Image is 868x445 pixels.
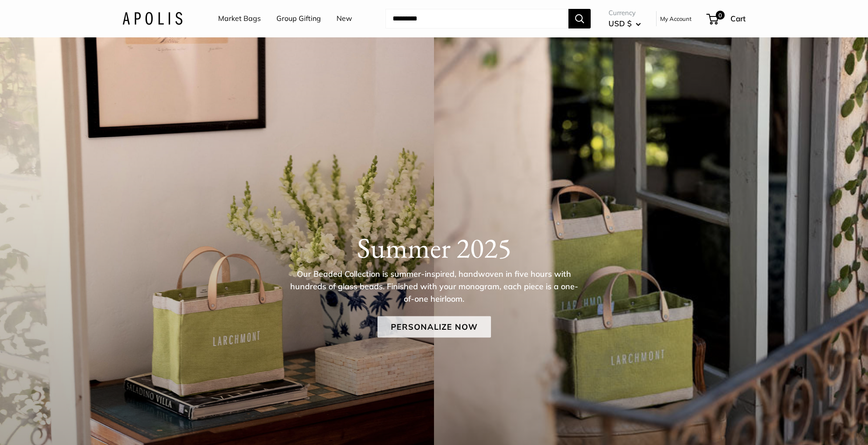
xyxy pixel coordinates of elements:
a: My Account [660,13,692,24]
a: Market Bags [218,12,261,25]
h1: Summer 2025 [122,231,746,264]
a: 0 Cart [707,12,746,26]
img: Apolis [122,12,183,25]
span: Cart [730,14,746,23]
span: 0 [716,11,725,20]
button: USD $ [608,16,641,31]
button: Search [568,9,591,28]
span: Currency [608,7,641,19]
p: Our Beaded Collection is summer-inspired, handwoven in five hours with hundreds of glass beads. F... [289,267,579,305]
span: USD $ [608,19,632,28]
a: Personalize Now [377,316,491,337]
a: New [337,12,352,25]
input: Search... [385,9,568,28]
a: Group Gifting [276,12,321,25]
